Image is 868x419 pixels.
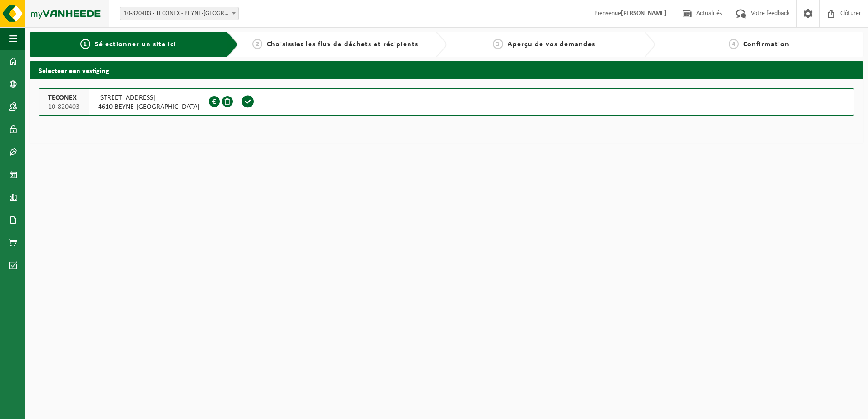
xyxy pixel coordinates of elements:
span: Aperçu de vos demandes [508,41,595,48]
span: Confirmation [743,41,789,48]
span: [STREET_ADDRESS] [98,93,200,102]
strong: [PERSON_NAME] [621,10,666,17]
span: 4610 BEYNE-[GEOGRAPHIC_DATA] [98,102,200,112]
span: 10-820403 - TECONEX - BEYNE-HEUSAY [120,7,239,20]
span: 4 [729,39,739,49]
span: 1 [80,39,90,49]
span: 10-820403 [48,102,79,112]
span: 3 [493,39,503,49]
h2: Selecteer een vestiging [30,61,863,79]
span: Choisissiez les flux de déchets et récipients [267,41,418,48]
button: TECONEX 10-820403 [STREET_ADDRESS]4610 BEYNE-[GEOGRAPHIC_DATA] [39,88,854,116]
span: 2 [252,39,262,49]
span: TECONEX [48,93,79,102]
span: 10-820403 - TECONEX - BEYNE-HEUSAY [120,7,238,20]
span: Sélectionner un site ici [95,41,176,48]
